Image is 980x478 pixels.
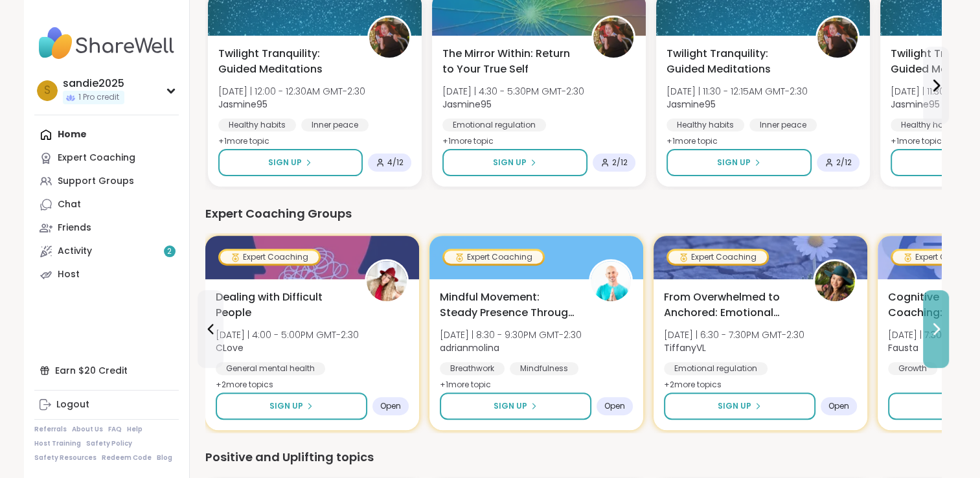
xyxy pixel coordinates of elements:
[667,149,812,176] button: Sign Up
[888,341,918,354] b: Fausta
[387,157,404,168] span: 4 / 12
[34,146,179,170] a: Expert Coaching
[268,157,302,168] span: Sign Up
[301,119,369,131] div: Inner peace
[493,157,527,168] span: Sign Up
[72,425,103,434] a: About Us
[127,425,142,434] a: Help
[440,328,582,341] span: [DATE] | 8:30 - 9:30PM GMT-2:30
[440,362,505,375] div: Breathwork
[367,261,407,301] img: CLove
[269,400,303,412] span: Sign Up
[218,46,353,77] span: Twilight Tranquility: Guided Meditations
[440,393,591,420] button: Sign Up
[34,21,179,66] img: ShareWell Nav Logo
[216,341,244,354] b: CLove
[220,251,319,264] div: Expert Coaching
[664,362,768,375] div: Emotional regulation
[440,290,575,321] span: Mindful Movement: Steady Presence Through Yoga
[828,401,849,411] span: Open
[205,205,941,223] div: Expert Coaching Groups
[891,119,968,131] div: Healthy habits
[667,85,808,98] span: [DATE] | 11:30 - 12:15AM GMT-2:30
[667,119,744,131] div: Healthy habits
[44,82,51,99] span: s
[815,261,855,301] img: TiffanyVL
[369,17,409,58] img: Jasmine95
[86,439,132,448] a: Safety Policy
[442,98,492,111] b: Jasmine95
[440,341,499,354] b: adrianmolina
[58,245,92,258] div: Activity
[34,439,81,448] a: Host Training
[591,261,631,301] img: adrianmolina
[34,240,179,263] a: Activity2
[442,46,577,77] span: The Mirror Within: Return to Your True Self
[56,398,89,411] div: Logout
[888,362,937,375] div: Growth
[108,425,122,434] a: FAQ
[34,263,179,286] a: Host
[664,393,815,420] button: Sign Up
[34,359,179,382] div: Earn $20 Credit
[444,251,543,264] div: Expert Coaching
[836,157,852,168] span: 2 / 12
[205,448,941,466] div: Positive and Uplifting topics
[58,152,135,165] div: Expert Coaching
[218,98,268,111] b: Jasmine95
[494,400,527,412] span: Sign Up
[58,222,91,234] div: Friends
[717,157,751,168] span: Sign Up
[34,425,67,434] a: Referrals
[218,119,296,131] div: Healthy habits
[667,98,716,111] b: Jasmine95
[218,85,365,98] span: [DATE] | 12:00 - 12:30AM GMT-2:30
[58,268,80,281] div: Host
[216,290,350,321] span: Dealing with Difficult People
[216,393,367,420] button: Sign Up
[612,157,628,168] span: 2 / 12
[664,290,799,321] span: From Overwhelmed to Anchored: Emotional Regulation
[668,251,767,264] div: Expert Coaching
[664,341,706,354] b: TiffanyVL
[442,85,584,98] span: [DATE] | 4:30 - 5:30PM GMT-2:30
[34,170,179,193] a: Support Groups
[58,198,81,211] div: Chat
[216,328,359,341] span: [DATE] | 4:00 - 5:00PM GMT-2:30
[442,149,587,176] button: Sign Up
[63,76,124,91] div: sandie2025
[817,17,858,58] img: Jasmine95
[58,175,134,188] div: Support Groups
[891,98,940,111] b: Jasmine95
[167,246,172,257] span: 2
[34,453,97,462] a: Safety Resources
[34,216,179,240] a: Friends
[604,401,625,411] span: Open
[78,92,119,103] span: 1 Pro credit
[380,401,401,411] span: Open
[593,17,633,58] img: Jasmine95
[218,149,363,176] button: Sign Up
[664,328,804,341] span: [DATE] | 6:30 - 7:30PM GMT-2:30
[102,453,152,462] a: Redeem Code
[510,362,578,375] div: Mindfulness
[216,362,325,375] div: General mental health
[667,46,801,77] span: Twilight Tranquility: Guided Meditations
[157,453,172,462] a: Blog
[34,193,179,216] a: Chat
[34,393,179,416] a: Logout
[749,119,817,131] div: Inner peace
[718,400,751,412] span: Sign Up
[442,119,546,131] div: Emotional regulation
